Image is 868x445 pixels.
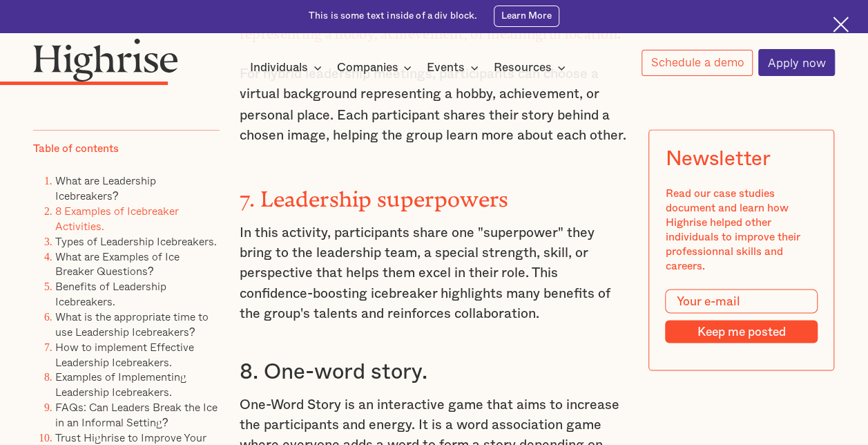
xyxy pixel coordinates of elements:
a: What is the appropriate time to use Leadership Icebreakers? [55,308,209,340]
input: Your e-mail [666,290,818,314]
form: Modal Form [666,290,818,343]
img: Cross icon [833,17,849,32]
div: Table of contents [33,142,119,156]
a: 8 Examples of Icebreaker Activities. [55,202,179,234]
div: Individuals [250,59,326,76]
div: Resources [494,59,570,76]
a: Benefits of Leadership Icebreakers. [55,278,166,310]
div: Individuals [250,59,308,76]
a: How to implement Effective Leadership Icebreakers. [55,339,194,370]
div: Events [427,59,465,76]
div: This is some text inside of a div block. [309,10,478,23]
div: Companies [336,59,416,76]
strong: 7. Leadership superpowers [240,186,509,200]
img: Highrise logo [33,38,178,82]
div: Events [427,59,483,76]
div: Read our case studies document and learn how Highrise helped other individuals to improve their p... [666,187,818,273]
a: What are Examples of Ice Breaker Questions? [55,247,180,279]
a: Apply now [758,49,835,76]
a: Schedule a demo [642,50,753,76]
input: Keep me posted [666,321,818,343]
a: Learn More [494,6,559,26]
div: Newsletter [666,147,771,171]
p: For hybrid leadership meetings, participants can choose a virtual background representing a hobby... [240,64,629,146]
a: Examples of Implementing Leadership Icebreakers. [55,368,186,400]
div: Resources [494,59,552,76]
div: Companies [336,59,398,76]
a: What are Leadership Icebreakers? [55,172,156,204]
a: Types of Leadership Icebreakers. [55,233,217,249]
h3: 8. One-word story. [240,358,629,385]
a: FAQs: Can Leaders Break the Ice in an Informal Setting? [55,399,218,430]
p: In this activity, participants share one "superpower" they bring to the leadership team, a specia... [240,223,629,324]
